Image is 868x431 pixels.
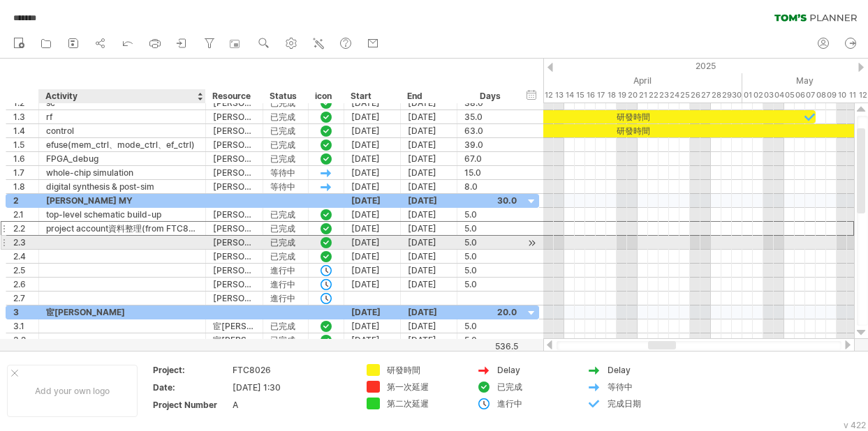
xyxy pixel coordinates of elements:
div: [PERSON_NAME] [213,138,256,151]
div: Add your own logo [7,365,138,417]
div: Monday, 28 April 2025 [711,88,721,103]
div: Delay [608,364,684,376]
div: Start [351,89,392,103]
div: 宦[PERSON_NAME] [46,305,198,319]
div: [DATE] [344,250,401,263]
div: 3.1 [13,319,31,333]
div: [DATE] [401,250,457,263]
div: [DATE] [344,278,401,291]
div: 1.3 [13,110,31,123]
div: efuse(mem_ctrl、mode_ctrl、ef_ctrl) [46,138,198,151]
div: 5.0 [464,264,517,277]
div: [PERSON_NAME] MY [213,264,256,277]
div: [DATE] [344,138,401,151]
div: 已完成 [270,152,301,165]
div: [PERSON_NAME] [213,124,256,137]
div: 已完成 [270,333,301,347]
div: 5.0 [464,278,517,291]
div: 宦[PERSON_NAME] [213,333,256,347]
div: [DATE] [401,180,457,193]
div: [DATE] [401,194,457,207]
div: 1.6 [13,152,31,165]
div: Saturday, 26 April 2025 [690,88,700,103]
div: scroll to activity [525,236,538,250]
div: 2 [13,194,31,207]
div: Thursday, 24 April 2025 [669,88,679,103]
div: [DATE] [344,180,401,193]
div: Monday, 12 May 2025 [858,88,868,103]
div: [DATE] [401,124,457,137]
div: Wednesday, 23 April 2025 [659,88,669,103]
div: [PERSON_NAME] MY [213,208,256,221]
div: [DATE] [344,222,401,235]
div: [PERSON_NAME] MY [213,236,256,249]
div: 等待中 [608,381,684,393]
div: 39.0 [464,138,517,151]
div: Wednesday, 30 April 2025 [732,88,742,103]
div: control [46,124,198,137]
div: Wednesday, 7 May 2025 [805,88,816,103]
div: 進行中 [270,278,301,291]
div: Sunday, 13 April 2025 [554,88,564,103]
div: 2.5 [13,264,31,277]
div: Project Number [153,399,230,411]
div: A [233,399,350,411]
div: April 2025 [428,73,742,88]
div: Friday, 2 May 2025 [753,88,763,103]
div: 研發時間 [387,364,463,376]
div: 5.0 [464,333,517,347]
div: 5.0 [464,250,517,263]
div: Thursday, 17 April 2025 [596,88,606,103]
div: 進行中 [270,264,301,277]
div: [DATE] [401,152,457,165]
div: Days [457,89,523,103]
div: Friday, 18 April 2025 [606,88,617,103]
div: [DATE] [401,110,457,123]
div: Tuesday, 6 May 2025 [795,88,805,103]
div: 已完成 [270,319,301,333]
div: [PERSON_NAME] MY [213,292,256,305]
div: 等待中 [270,166,301,179]
div: project account資料整理(from FTC8303) [46,222,198,235]
div: v 422 [844,420,866,430]
div: [DATE] [344,194,401,207]
div: 1.7 [13,166,31,179]
div: 2.6 [13,278,31,291]
div: 進行中 [270,292,301,305]
div: 已完成 [497,381,573,393]
div: Friday, 25 April 2025 [679,88,690,103]
div: whole-chip simulation [46,166,198,179]
div: Resource [212,89,255,103]
div: [PERSON_NAME] [213,110,256,123]
div: [DATE] [344,166,401,179]
div: Saturday, 12 April 2025 [543,88,554,103]
div: 已完成 [270,208,301,221]
div: [DATE] [344,319,401,333]
div: [DATE] [344,152,401,165]
div: Thursday, 1 May 2025 [742,88,753,103]
div: 1.4 [13,124,31,137]
div: Monday, 21 April 2025 [638,88,648,103]
div: [DATE] [401,166,457,179]
div: [DATE] [401,138,457,151]
div: 2.4 [13,250,31,263]
div: [DATE] [401,236,457,249]
div: Wednesday, 16 April 2025 [585,88,596,103]
div: [DATE] [401,319,457,333]
div: 已完成 [270,222,301,235]
div: End [407,89,449,103]
div: Saturday, 3 May 2025 [763,88,774,103]
div: Tuesday, 22 April 2025 [648,88,659,103]
div: [DATE] [401,264,457,277]
div: 研發時間 [449,110,816,123]
div: 3 [13,305,31,319]
div: [DATE] [401,305,457,319]
div: [DATE] [401,278,457,291]
div: 5.0 [464,319,517,333]
div: Sunday, 4 May 2025 [774,88,784,103]
div: 2.1 [13,208,31,221]
div: [DATE] [344,333,401,347]
div: Delay [497,364,573,376]
div: 完成日期 [608,398,684,409]
div: Date: [153,381,230,393]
